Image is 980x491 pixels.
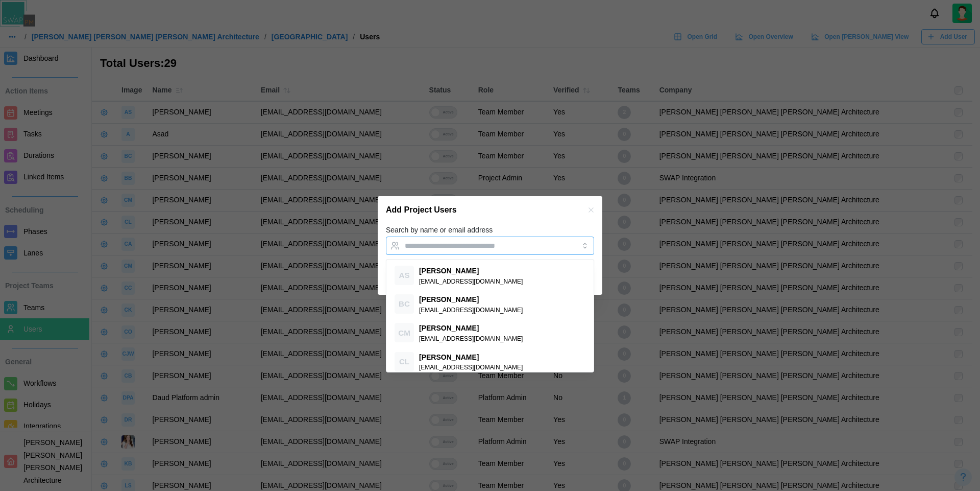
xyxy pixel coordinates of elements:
div: AS [395,266,414,285]
div: BC [395,294,414,314]
div: CL [395,352,414,371]
div: [EMAIL_ADDRESS][DOMAIN_NAME] [419,277,523,287]
label: Search by name or email address [386,225,493,236]
div: [EMAIL_ADDRESS][DOMAIN_NAME] [419,363,523,372]
div: [EMAIL_ADDRESS][DOMAIN_NAME] [419,306,523,315]
div: [PERSON_NAME] [419,323,523,334]
div: [EMAIL_ADDRESS][DOMAIN_NAME] [419,334,523,344]
h2: Add Project Users [386,206,457,214]
div: [PERSON_NAME] [419,352,523,363]
div: [PERSON_NAME] [419,294,523,306]
div: CM [395,323,414,342]
div: [PERSON_NAME] [419,266,523,277]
